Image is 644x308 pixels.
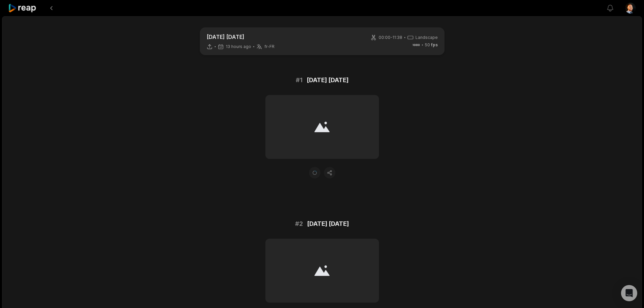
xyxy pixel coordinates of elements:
div: Open Intercom Messenger [621,285,637,301]
span: [DATE] [DATE] [307,75,349,85]
span: fps [431,42,438,47]
span: 00:00 - 11:38 [379,34,402,41]
p: [DATE] [DATE] [207,33,275,41]
span: 13 hours ago [226,44,251,49]
span: 50 [425,42,438,48]
span: [DATE] [DATE] [307,219,349,229]
span: Landscape [415,34,438,41]
span: # 2 [295,219,303,229]
span: # 1 [296,75,303,85]
span: fr-FR [264,44,275,49]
